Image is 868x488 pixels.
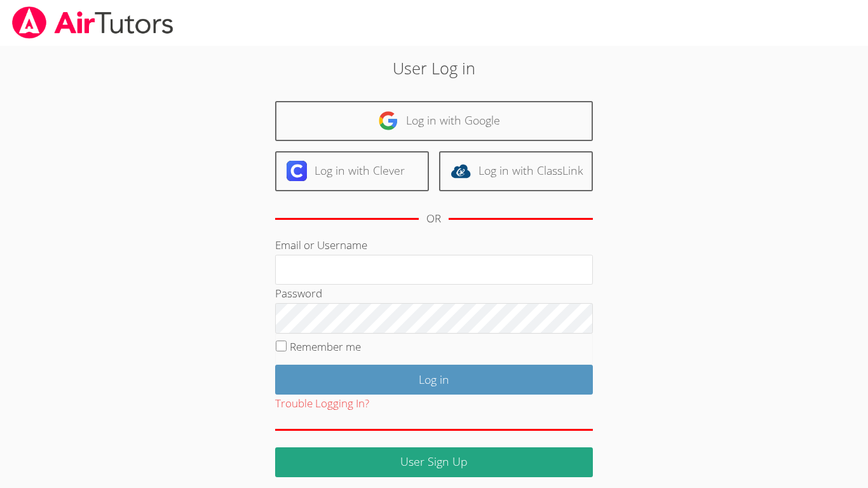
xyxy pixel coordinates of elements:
a: User Sign Up [275,447,593,477]
label: Email or Username [275,238,367,252]
img: airtutors_banner-c4298cdbf04f3fff15de1276eac7730deb9818008684d7c2e4769d2f7ddbe033.png [11,6,175,39]
h2: User Log in [200,56,668,80]
button: Trouble Logging In? [275,395,369,413]
input: Log in [275,365,593,395]
label: Password [275,286,322,301]
label: Remember me [290,339,361,354]
div: OR [426,210,441,228]
img: google-logo-50288ca7cdecda66e5e0955fdab243c47b7ad437acaf1139b6f446037453330a.svg [378,111,398,131]
a: Log in with Clever [275,151,429,191]
img: classlink-logo-d6bb404cc1216ec64c9a2012d9dc4662098be43eaf13dc465df04b49fa7ab582.svg [451,161,471,181]
a: Log in with Google [275,101,593,141]
img: clever-logo-6eab21bc6e7a338710f1a6ff85c0baf02591cd810cc4098c63d3a4b26e2feb20.svg [287,161,307,181]
a: Log in with ClassLink [439,151,593,191]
